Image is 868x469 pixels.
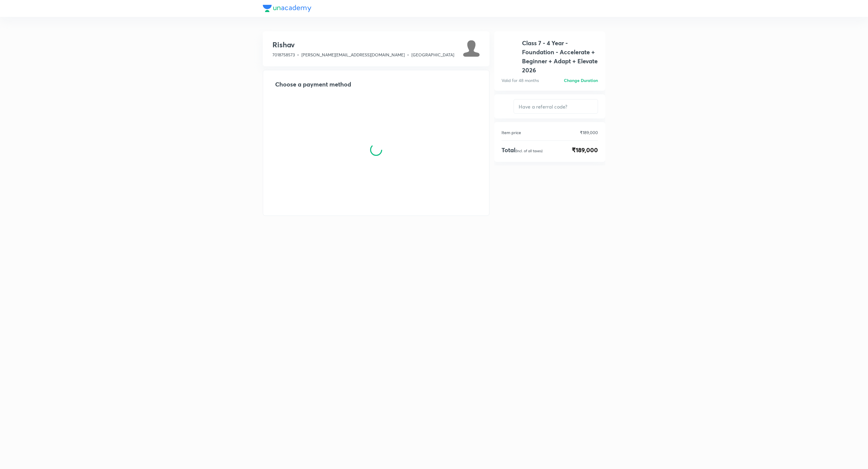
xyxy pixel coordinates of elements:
[572,146,598,155] span: ₹189,000
[275,80,477,89] h2: Choose a payment method
[515,149,542,153] p: (Incl. of all taxes)
[463,40,480,57] img: Avatar
[297,52,299,58] span: •
[272,52,295,58] span: 7018758573
[272,40,454,49] h3: Rishav
[502,103,509,110] img: discount
[522,39,598,75] h1: Class 7 - 4 Year - Foundation - Accelerate + Beginner + Adapt + Elevate 2026
[580,129,598,136] p: ₹189,000
[514,99,598,114] input: Have a referral code?
[502,129,521,136] p: Item price
[502,77,539,83] p: Valid for 48 months
[564,77,598,83] h6: Change Duration
[502,146,542,155] h4: Total
[411,52,454,58] span: [GEOGRAPHIC_DATA]
[407,52,409,58] span: •
[502,39,518,75] img: avatar
[301,52,405,58] span: [PERSON_NAME][EMAIL_ADDRESS][DOMAIN_NAME]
